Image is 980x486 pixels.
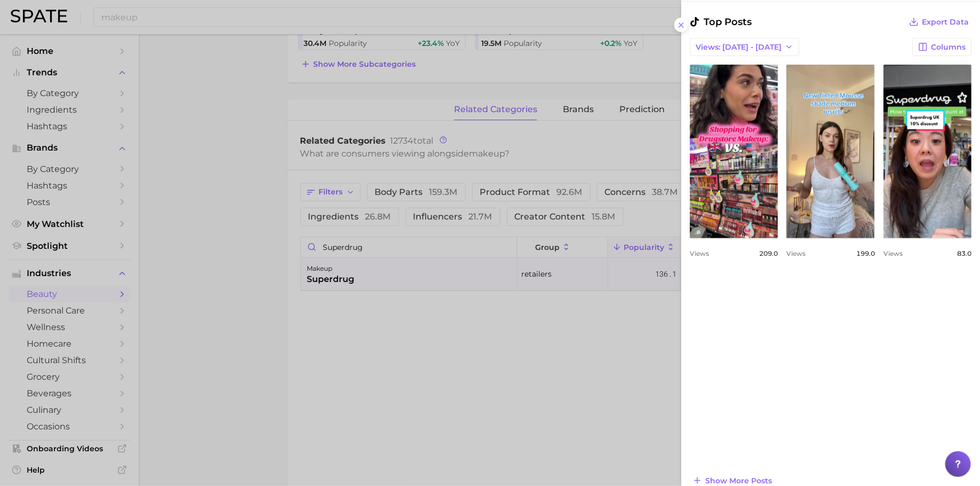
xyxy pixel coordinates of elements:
span: Views [883,249,903,257]
span: Views: [DATE] - [DATE] [696,43,782,52]
span: 83.0 [957,249,971,257]
span: Views [786,249,806,257]
span: Views [690,249,709,257]
span: Top Posts [690,14,752,29]
button: Views: [DATE] - [DATE] [690,38,799,56]
button: Export Data [906,14,971,29]
span: Show more posts [705,476,772,485]
span: 199.0 [856,249,875,257]
span: Columns [931,43,966,52]
button: Columns [912,38,971,56]
span: Export Data [922,18,969,27]
span: 209.0 [759,249,778,257]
